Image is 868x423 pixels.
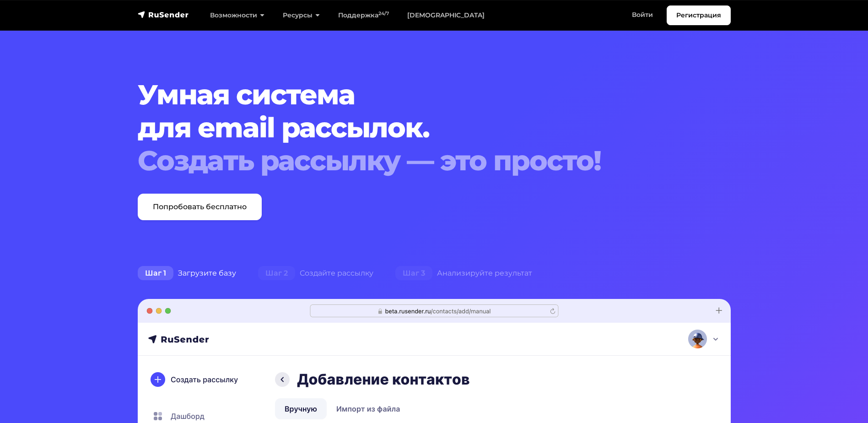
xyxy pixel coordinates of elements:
[138,10,189,19] img: RuSender
[201,6,274,25] a: Возможности
[247,264,384,282] div: Создайте рассылку
[623,5,662,24] a: Войти
[138,144,680,177] div: Создать рассылку — это просто!
[127,264,247,282] div: Загрузите базу
[395,266,432,281] span: Шаг 3
[667,5,731,25] a: Регистрация
[138,78,680,177] h1: Умная система для email рассылок.
[274,6,329,25] a: Ресурсы
[378,11,389,16] sup: 24/7
[398,6,494,25] a: [DEMOGRAPHIC_DATA]
[138,266,173,281] span: Шаг 1
[329,6,398,25] a: Поддержка24/7
[384,264,543,282] div: Анализируйте результат
[138,194,262,220] a: Попробовать бесплатно
[258,266,295,281] span: Шаг 2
